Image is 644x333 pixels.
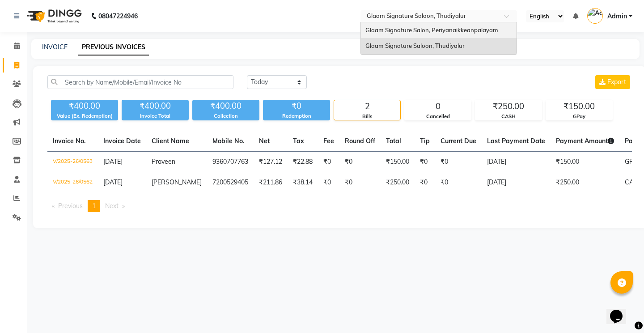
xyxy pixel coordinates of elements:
div: CASH [475,113,542,120]
span: Export [607,78,626,86]
div: 0 [405,100,471,113]
td: ₹250.00 [381,172,415,193]
td: ₹150.00 [381,152,415,173]
td: 9360707763 [207,152,254,173]
td: [DATE] [482,172,551,193]
td: 7200529405 [207,172,254,193]
button: Export [595,75,630,89]
span: Invoice Date [103,137,141,145]
span: Current Due [441,137,476,145]
td: ₹38.14 [288,172,318,193]
div: ₹400.00 [192,100,259,112]
span: [DATE] [103,178,123,186]
span: Invoice No. [53,137,86,145]
ng-dropdown-panel: Options list [360,22,517,55]
img: logo [23,4,84,29]
span: Client Name [152,137,189,145]
span: Net [259,137,270,145]
span: Round Off [345,137,375,145]
input: Search by Name/Mobile/Email/Invoice No [47,75,233,89]
td: ₹0 [435,172,482,193]
a: INVOICE [42,43,68,51]
iframe: chat widget [606,297,635,324]
td: ₹0 [415,152,435,173]
img: Admin [587,8,603,24]
div: 2 [334,100,400,113]
span: Tip [420,137,430,145]
span: Payment Amount [556,137,614,145]
span: Praveen [152,158,175,166]
span: Next [105,202,119,210]
span: Tax [293,137,304,145]
nav: Pagination [47,200,632,212]
td: V/2025-26/0563 [47,152,98,173]
div: GPay [546,113,612,120]
div: ₹400.00 [122,100,189,112]
div: Bills [334,113,400,120]
a: PREVIOUS INVOICES [78,39,149,55]
span: Glaam Signature Saloon, Thudiyalur [365,42,465,49]
span: Mobile No. [212,137,245,145]
td: [DATE] [482,152,551,173]
td: ₹250.00 [551,172,619,193]
span: GPay [625,158,640,166]
b: 08047224946 [98,4,138,29]
td: ₹0 [318,172,339,193]
td: ₹0 [339,152,381,173]
span: 1 [92,202,96,210]
div: ₹400.00 [51,100,118,112]
span: Fee [323,137,334,145]
span: Admin [607,12,627,21]
td: ₹22.88 [288,152,318,173]
td: ₹150.00 [551,152,619,173]
td: ₹0 [339,172,381,193]
div: ₹250.00 [475,100,542,113]
div: Invoice Total [122,112,189,120]
div: Collection [192,112,259,120]
div: Cancelled [405,113,471,120]
td: ₹0 [415,172,435,193]
span: Last Payment Date [487,137,545,145]
div: Value (Ex. Redemption) [51,112,118,120]
span: CASH [625,178,643,186]
div: ₹0 [263,100,330,112]
span: [PERSON_NAME] [152,178,202,186]
td: ₹0 [435,152,482,173]
span: Total [386,137,401,145]
span: Previous [58,202,83,210]
td: V/2025-26/0562 [47,172,98,193]
span: Glaam Signature Salon, Periyanaikkeanpalayam [365,26,498,34]
td: ₹211.86 [254,172,288,193]
span: [DATE] [103,158,123,166]
td: ₹0 [318,152,339,173]
td: ₹127.12 [254,152,288,173]
div: Redemption [263,112,330,120]
div: ₹150.00 [546,100,612,113]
